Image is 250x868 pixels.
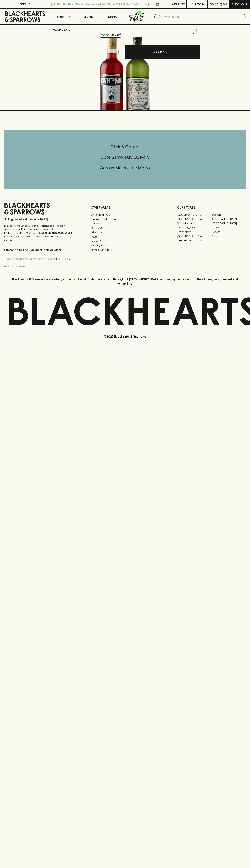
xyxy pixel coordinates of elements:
[50,9,75,24] button: Shop
[55,255,73,263] button: SUBSCRIBE
[177,234,211,238] a: [GEOGRAPHIC_DATA]
[4,265,73,268] p: We will never spam you
[195,2,204,6] p: Login
[211,221,246,225] a: [GEOGRAPHIC_DATA]
[56,257,71,261] p: SUBSCRIBE
[53,28,61,31] a: HOME
[4,218,73,221] p: Sibling owned and run since [DATE]
[4,224,73,242] p: It is against the law to sell or supply alcohol to, or to obtain alcohol on behalf of a person un...
[177,238,211,243] a: [GEOGRAPHIC_DATA]
[91,230,159,235] a: Gift Cards
[75,9,100,24] a: Tastings
[91,221,159,226] a: Careers
[7,256,55,262] input: e.g. jane@blackheartsandsparrows.com.au
[177,217,211,221] a: [GEOGRAPHIC_DATA]
[100,9,125,24] a: Stores
[91,239,159,243] a: Privacy Policy
[56,14,64,19] p: Shop
[4,130,246,189] div: Call to action block
[125,45,200,59] button: ADD TO CART
[4,165,246,171] h5: Across Melbourne Metro
[4,154,246,160] h5: Uber Same-Day Delivery
[91,205,159,210] p: OTHER AREAS
[231,2,247,6] p: Checkout
[153,50,172,54] p: ADD TO CART
[177,225,211,230] a: [PERSON_NAME]
[211,234,246,238] a: Prahran
[7,277,243,286] p: Blackhearts & Sparrows acknowledges the traditional Custodians of land throughout [GEOGRAPHIC_DAT...
[4,144,246,150] h5: Click & Collect
[4,248,73,252] p: Subscribe to The Blackhearts Newsletter
[211,230,246,234] a: Geelong
[177,213,211,217] a: [GEOGRAPHIC_DATA]
[50,37,200,110] img: 32366.png
[177,205,246,210] p: OUR STORES
[99,33,122,38] button: Add to wishlist
[211,213,246,217] a: Braddon
[19,2,31,6] p: FIND US
[82,14,93,19] p: Tastings
[224,3,226,5] p: 0
[64,28,72,31] a: SHOP
[210,2,218,6] p: $0.00
[91,226,159,230] a: Contact Us
[91,213,159,217] a: Bottle Drop FAQ's
[177,230,211,234] a: Fitzroy North
[91,235,159,239] a: FAQ's
[163,14,243,20] input: Try "Pinot noir"
[91,217,159,221] a: Business & Bulk Gifting
[172,2,185,6] p: Wishlist
[91,243,159,248] a: Shipping Information
[188,26,198,35] button: Add to wishlist
[211,217,246,221] a: [GEOGRAPHIC_DATA]
[108,14,117,19] p: Stores
[177,221,211,225] a: Brunswick West
[211,225,246,230] a: Fitzroy
[91,248,159,252] a: Terms & Conditions
[39,231,72,234] strong: Liquor License #32064953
